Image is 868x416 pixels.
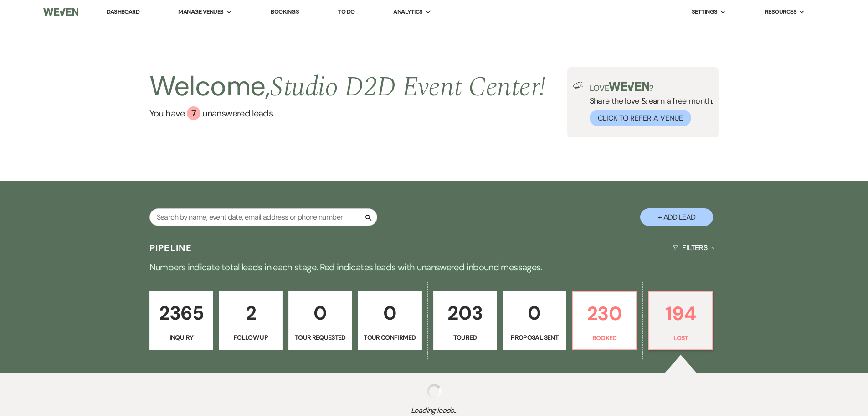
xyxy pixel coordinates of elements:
p: Follow Up [225,332,277,342]
a: 194Lost [648,291,713,350]
span: Settings [692,7,718,16]
a: 0Tour Requested [288,291,352,350]
div: 7 [187,106,200,120]
span: Resources [765,7,796,16]
span: Loading leads... [43,405,825,416]
p: Toured [439,332,491,342]
p: 2 [225,298,277,328]
p: 194 [655,298,707,329]
a: 0Tour Confirmed [358,291,421,350]
p: Lost [655,333,707,343]
p: Love ? [590,82,714,92]
span: Studio D2D Event Center ! [270,66,546,108]
p: Tour Confirmed [364,332,416,342]
p: 203 [439,298,491,328]
p: 0 [294,298,346,328]
a: 2365Inquiry [149,291,213,350]
a: 2Follow Up [219,291,282,350]
a: You have 7 unanswered leads. [149,106,546,120]
h2: Welcome, [149,67,546,106]
a: Dashboard [107,8,139,16]
p: 0 [508,298,560,328]
img: loud-speaker-illustration.svg [573,82,584,89]
button: Filters [669,236,719,260]
img: weven-logo-green.svg [609,82,649,91]
img: Weven Logo [43,2,78,21]
h3: Pipeline [149,242,192,254]
img: loading spinner [427,384,442,399]
div: Share the love & earn a free month. [584,82,714,126]
button: Click to Refer a Venue [590,110,691,126]
p: Booked [578,333,630,343]
p: 0 [364,298,416,328]
p: Tour Requested [294,332,346,342]
a: To Do [338,8,354,16]
a: 0Proposal Sent [503,291,566,350]
p: Proposal Sent [508,332,560,342]
a: 203Toured [433,291,497,350]
p: 2365 [155,298,207,328]
span: Manage Venues [178,7,223,16]
button: + Add Lead [640,208,713,226]
p: Inquiry [155,332,207,342]
input: Search by name, event date, email address or phone number [149,208,377,226]
a: Bookings [271,8,299,16]
p: 230 [578,298,630,329]
p: Numbers indicate total leads in each stage. Red indicates leads with unanswered inbound messages. [106,260,762,274]
a: 230Booked [572,291,637,350]
span: Analytics [393,7,422,16]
